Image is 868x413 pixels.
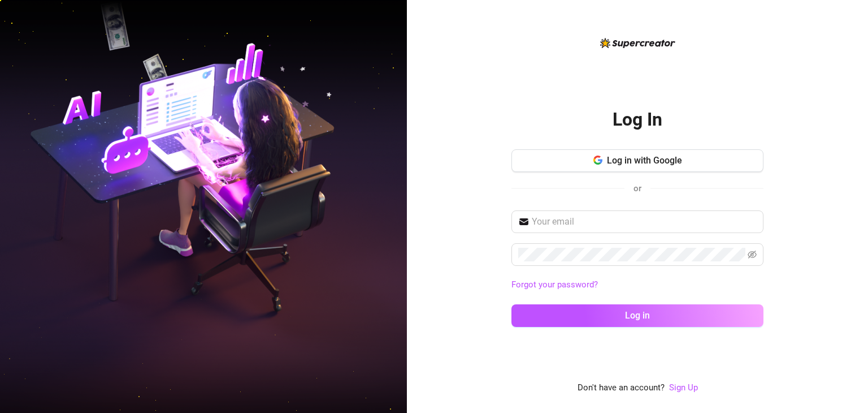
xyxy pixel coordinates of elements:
a: Forgot your password? [511,278,763,292]
span: Don't have an account? [578,381,665,395]
button: Log in with Google [511,149,763,172]
span: or [633,183,641,193]
a: Sign Up [669,381,698,395]
img: logo-BBDzfeDw.svg [600,38,675,48]
a: Sign Up [669,382,698,393]
span: Log in [625,310,650,321]
input: Your email [532,215,757,229]
span: Log in with Google [607,155,682,166]
span: eye-invisible [748,250,757,259]
a: Forgot your password? [511,279,598,290]
button: Log in [511,304,763,327]
h2: Log In [613,108,662,131]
